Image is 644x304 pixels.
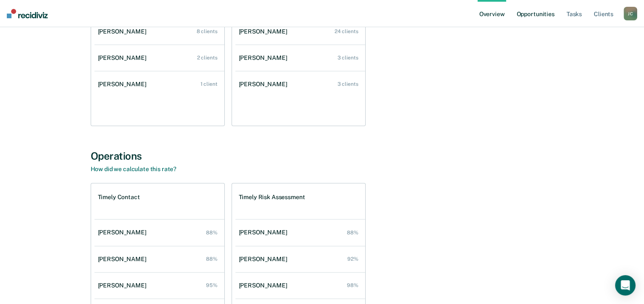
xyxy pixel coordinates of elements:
div: 2 clients [197,55,218,61]
h1: Timely Risk Assessment [239,194,305,201]
img: Recidiviz [7,9,48,18]
a: [PERSON_NAME] 98% [235,273,365,298]
a: [PERSON_NAME] 92% [235,247,365,271]
div: Open Intercom Messenger [615,275,635,296]
a: [PERSON_NAME] 1 client [94,72,224,96]
div: 95% [206,282,218,288]
div: 1 client [200,81,217,87]
div: [PERSON_NAME] [239,229,291,236]
div: [PERSON_NAME] [98,81,150,88]
div: 88% [206,256,218,262]
div: [PERSON_NAME] [239,256,291,263]
div: [PERSON_NAME] [98,256,150,263]
button: JC [624,7,637,20]
a: [PERSON_NAME] 95% [94,273,224,298]
a: How did we calculate this rate? [91,166,177,172]
div: [PERSON_NAME] [98,54,150,62]
div: Operations [91,150,554,162]
div: 98% [347,282,358,288]
a: [PERSON_NAME] 88% [94,220,224,245]
a: [PERSON_NAME] 3 clients [235,72,365,96]
a: [PERSON_NAME] 88% [235,220,365,245]
div: [PERSON_NAME] [239,28,291,35]
div: 3 clients [338,55,358,61]
a: [PERSON_NAME] 24 clients [235,20,365,44]
div: J C [624,7,637,20]
div: 24 clients [335,28,358,34]
div: 3 clients [338,81,358,87]
a: [PERSON_NAME] 88% [94,247,224,271]
div: [PERSON_NAME] [98,282,150,289]
a: [PERSON_NAME] 8 clients [94,20,224,44]
div: 8 clients [197,28,218,34]
h1: Timely Contact [98,194,140,201]
div: 88% [206,230,218,236]
a: [PERSON_NAME] 2 clients [94,46,224,70]
div: [PERSON_NAME] [239,282,291,289]
div: [PERSON_NAME] [239,54,291,62]
div: 88% [347,230,358,236]
div: [PERSON_NAME] [98,28,150,35]
a: [PERSON_NAME] 3 clients [235,46,365,70]
div: [PERSON_NAME] [239,81,291,88]
div: 92% [347,256,358,262]
div: [PERSON_NAME] [98,229,150,236]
